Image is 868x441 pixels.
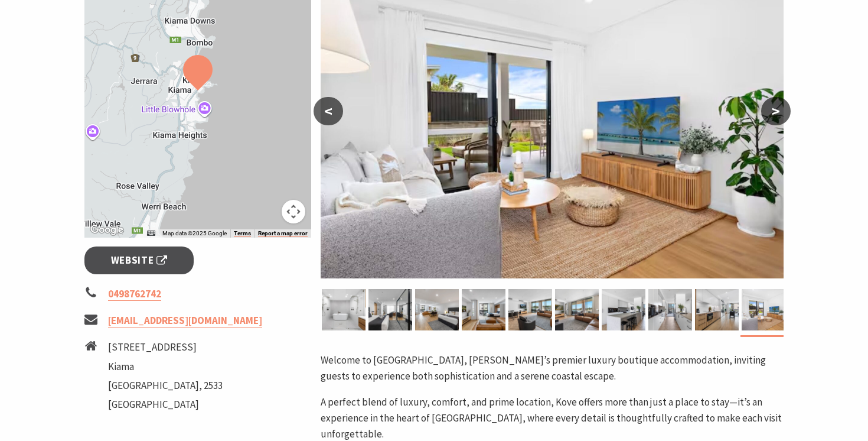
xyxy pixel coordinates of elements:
[108,359,223,375] li: Kiama
[234,230,251,237] a: Terms (opens in new tab)
[147,229,155,238] button: Keyboard shortcuts
[108,397,223,413] li: [GEOGRAPHIC_DATA]
[162,230,227,236] span: Map data ©2025 Google
[258,230,308,237] a: Report a map error
[87,222,126,238] img: Google
[87,222,126,238] a: Open this area in Google Maps (opens a new window)
[314,97,343,125] button: <
[84,247,194,274] a: Website
[321,352,784,384] p: Welcome to [GEOGRAPHIC_DATA], [PERSON_NAME]’s premier luxury boutique accommodation, inviting gue...
[108,378,223,394] li: [GEOGRAPHIC_DATA], 2533
[282,200,305,223] button: Map camera controls
[108,314,262,327] a: [EMAIL_ADDRESS][DOMAIN_NAME]
[111,252,168,268] span: Website
[108,339,223,355] li: [STREET_ADDRESS]
[108,287,161,301] a: 0498762742
[761,97,791,125] button: >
